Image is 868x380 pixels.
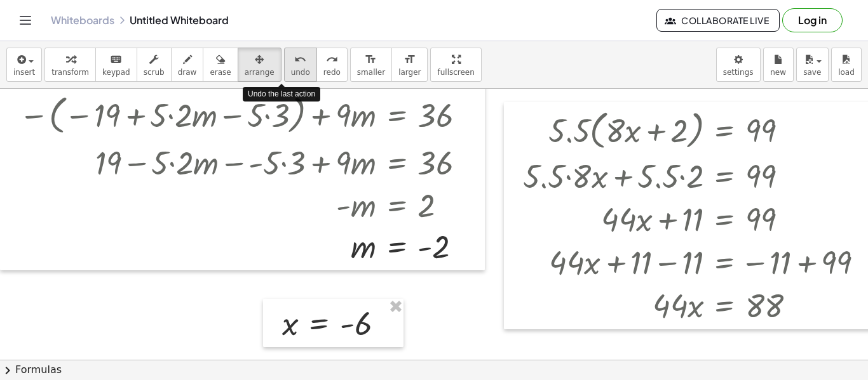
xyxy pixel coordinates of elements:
button: keyboardkeypad [95,48,137,82]
button: insert [6,48,42,82]
button: load [831,48,862,82]
i: keyboard [110,52,122,67]
span: undo [291,68,310,77]
button: fullscreen [430,48,481,82]
button: save [796,48,829,82]
a: Whiteboards [51,14,114,27]
span: erase [210,68,231,77]
span: insert [13,68,35,77]
button: new [763,48,794,82]
span: arrange [245,68,275,77]
span: Collaborate Live [667,15,769,26]
span: scrub [144,68,165,77]
span: save [803,68,821,77]
div: Undo the last action [243,87,320,102]
button: Toggle navigation [15,10,36,30]
span: smaller [357,68,385,77]
span: fullscreen [437,68,474,77]
span: redo [323,68,341,77]
span: larger [398,68,421,77]
i: redo [326,52,338,67]
span: draw [178,68,197,77]
button: scrub [137,48,172,82]
i: format_size [365,52,377,67]
button: transform [44,48,96,82]
span: keypad [102,68,130,77]
button: erase [203,48,238,82]
span: load [838,68,855,77]
i: format_size [403,52,416,67]
span: new [770,68,786,77]
button: arrange [238,48,281,82]
button: undoundo [284,48,317,82]
span: settings [723,68,754,77]
button: format_sizesmaller [350,48,392,82]
button: format_sizelarger [391,48,428,82]
button: Collaborate Live [656,9,780,32]
button: redoredo [316,48,348,82]
button: Log in [782,8,843,32]
span: transform [51,68,89,77]
button: draw [171,48,204,82]
button: settings [716,48,761,82]
i: undo [294,52,306,67]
